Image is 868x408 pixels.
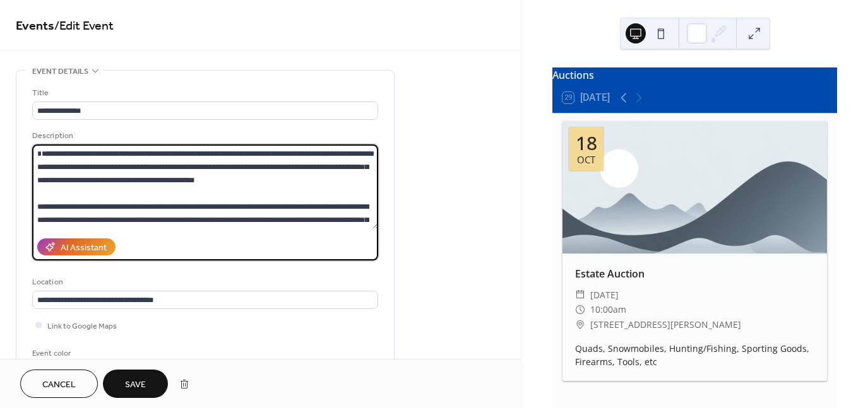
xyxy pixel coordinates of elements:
div: Title [32,86,376,100]
div: Estate Auction [562,266,827,281]
div: Quads, Snowmobiles, Hunting/Fishing, Sporting Goods, Firearms, Tools, etc [562,342,827,368]
button: AI Assistant [37,238,116,255]
button: Cancel [20,370,98,398]
div: ​ [575,288,585,303]
div: Location [32,276,376,289]
span: Event details [32,65,88,78]
span: Link to Google Maps [47,320,117,333]
div: Event color [32,347,127,360]
div: Description [32,129,376,143]
span: 10:00am [590,302,626,317]
div: AI Assistant [61,242,107,255]
div: Oct [577,155,595,165]
span: [STREET_ADDRESS][PERSON_NAME] [590,317,741,332]
div: ​ [575,317,585,332]
div: Auctions [552,67,837,83]
span: [DATE] [590,288,619,303]
span: / Edit Event [54,14,114,38]
div: 18 [576,134,597,153]
span: Save [125,378,146,392]
button: Save [103,370,168,398]
span: Cancel [42,378,76,392]
a: Events [16,14,54,38]
div: ​ [575,302,585,317]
